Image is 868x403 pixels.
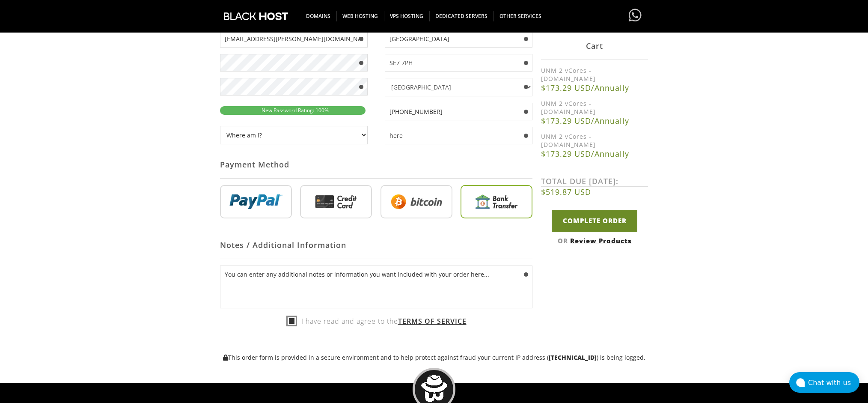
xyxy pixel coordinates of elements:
[549,353,597,361] strong: [TECHNICAL_ID]
[220,353,648,361] p: This order form is provided in a secure environment and to help protect against fraud your curren...
[220,151,532,179] div: Payment Method
[429,11,494,21] span: DEDICATED SERVERS
[541,236,648,245] div: OR
[570,236,632,245] a: Review Products
[541,116,648,126] b: $173.29 USD/Annually
[398,316,467,326] a: Terms of Service
[385,103,532,120] input: Phone Number
[541,132,648,149] label: UNM 2 vCores - [DOMAIN_NAME]
[384,11,430,21] span: VPS HOSTING
[380,185,452,218] img: Bitcoin.png
[552,210,637,232] input: Complete Order
[808,379,859,387] div: Chat with us
[385,30,532,48] input: State/Region
[789,372,859,393] button: Chat with us
[336,11,384,21] span: WEB HOSTING
[220,266,532,308] textarea: You can enter any additional notes or information you want included with your order here...
[541,66,648,83] label: UNM 2 vCores - [DOMAIN_NAME]
[541,83,648,93] b: $173.29 USD/Annually
[385,127,532,144] input: Answer
[461,185,532,218] img: Bank%20Transfer.png
[541,149,648,159] b: $173.29 USD/Annually
[286,315,467,328] label: I have read and agree to the
[541,176,648,187] label: TOTAL DUE [DATE]:
[493,11,547,21] span: OTHER SERVICES
[257,107,329,114] span: New Password Rating: 100%
[300,11,337,21] span: DOMAINS
[541,187,648,197] b: $519.87 USD
[220,231,532,259] div: Notes / Additional Information
[300,185,372,218] img: Credit%20Card.png
[385,54,532,72] input: Zip Code
[541,32,648,60] div: Cart
[421,375,448,402] img: BlackHOST mascont, Blacky.
[541,99,648,116] label: UNM 2 vCores - [DOMAIN_NAME]
[220,185,292,218] img: PayPal.png
[220,30,368,48] input: Email Address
